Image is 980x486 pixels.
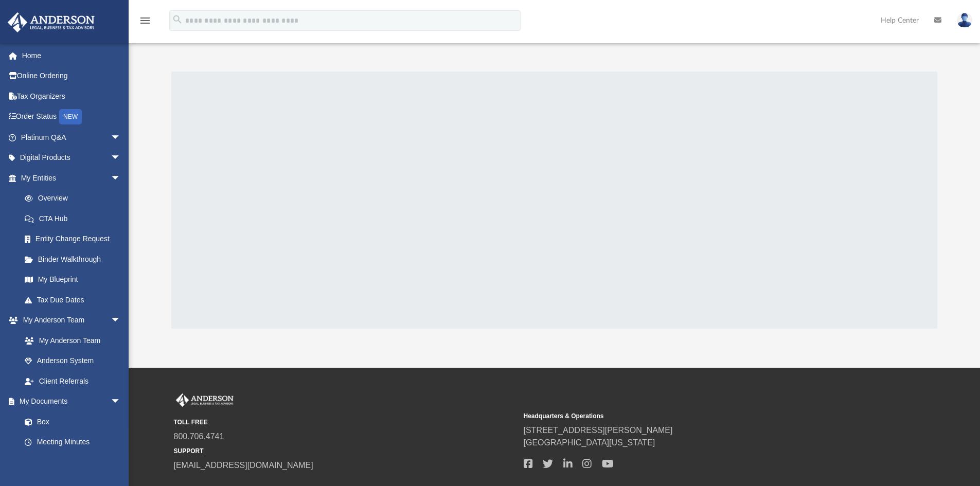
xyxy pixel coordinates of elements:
[957,13,972,28] img: User Pic
[14,432,131,453] a: Meeting Minutes
[5,12,98,32] img: Anderson Advisors Platinum Portal
[14,290,136,310] a: Tax Due Dates
[111,127,131,148] span: arrow_drop_down
[14,269,131,290] a: My Blueprint
[7,45,136,66] a: Home
[7,168,136,188] a: My Entitiesarrow_drop_down
[139,20,151,27] a: menu
[14,249,136,269] a: Binder Walkthrough
[111,391,131,412] span: arrow_drop_down
[7,86,136,106] a: Tax Organizers
[111,148,131,169] span: arrow_drop_down
[14,208,136,229] a: CTA Hub
[7,106,136,128] a: Order StatusNEW
[7,66,136,86] a: Online Ordering
[111,310,131,331] span: arrow_drop_down
[174,446,516,456] small: SUPPORT
[14,371,131,391] a: Client Referrals
[14,229,136,249] a: Entity Change Request
[139,14,151,27] i: menu
[524,411,866,421] small: Headquarters & Operations
[524,426,673,435] a: [STREET_ADDRESS][PERSON_NAME]
[59,109,82,124] div: NEW
[174,461,313,470] a: [EMAIL_ADDRESS][DOMAIN_NAME]
[7,127,136,148] a: Platinum Q&Aarrow_drop_down
[174,393,236,407] img: Anderson Advisors Platinum Portal
[7,391,131,412] a: My Documentsarrow_drop_down
[7,310,131,331] a: My Anderson Teamarrow_drop_down
[14,411,126,432] a: Box
[111,168,131,189] span: arrow_drop_down
[7,148,136,168] a: Digital Productsarrow_drop_down
[14,330,126,351] a: My Anderson Team
[14,188,136,209] a: Overview
[174,418,516,427] small: TOLL FREE
[14,351,131,371] a: Anderson System
[172,14,183,25] i: search
[174,432,224,441] a: 800.706.4741
[524,438,655,447] a: [GEOGRAPHIC_DATA][US_STATE]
